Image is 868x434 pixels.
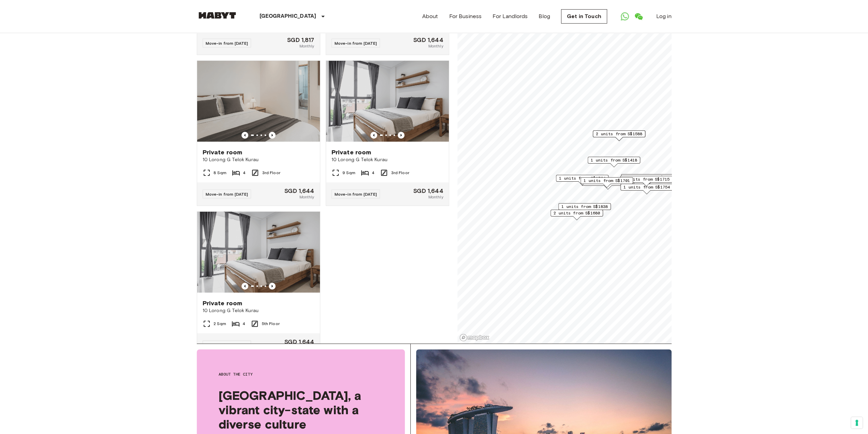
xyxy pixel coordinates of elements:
button: Previous image [370,132,377,139]
a: Log in [656,12,672,20]
a: Open WhatsApp [618,10,632,23]
span: 1 units from S$1715 [623,176,670,182]
span: [GEOGRAPHIC_DATA], a vibrant city-state with a diverse culture [219,388,383,431]
span: SGD 1,817 [287,37,314,43]
a: Blog [539,12,550,20]
div: Map marker [620,176,673,186]
span: 10 Lorong G Telok Kurau [203,156,314,163]
span: SGD 1,644 [413,37,443,43]
span: 5th Floor [262,321,279,327]
span: Move-in from [DATE] [335,41,377,46]
img: Marketing picture of unit SG-01-029-004-03 [197,61,320,143]
a: Marketing picture of unit SG-01-029-004-03Previous imagePrevious imagePrivate room10 Lorong G Tel... [197,60,320,206]
span: Private room [203,148,242,156]
button: Previous image [398,132,404,139]
a: About [422,12,438,20]
span: 17 units from S$1480 [624,174,673,181]
div: Map marker [620,184,673,194]
span: 10 Lorong G Telok Kurau [332,156,443,163]
span: SGD 1,644 [413,188,443,194]
button: Your consent preferences for tracking technologies [851,417,863,429]
div: Map marker [588,157,640,167]
span: Move-in from [DATE] [206,342,248,348]
span: 2 Sqm [214,321,226,327]
img: Marketing picture of unit SG-01-029-003-02 [326,61,449,143]
span: SGD 1,644 [284,188,314,194]
span: 1 units from S$1754 [623,184,670,190]
div: Map marker [556,175,608,185]
div: Map marker [558,203,611,214]
p: [GEOGRAPHIC_DATA] [260,12,317,20]
a: Get in Touch [561,9,607,24]
a: Mapbox logo [459,334,489,341]
span: About the city [219,371,383,377]
a: Marketing picture of unit SG-01-029-007-02Previous imagePrevious imagePrivate room10 Lorong G Tel... [197,211,320,357]
span: Private room [332,148,371,156]
span: Move-in from [DATE] [206,41,248,46]
span: Move-in from [DATE] [335,192,377,197]
span: Monthly [299,194,314,200]
div: Map marker [580,177,633,188]
span: Monthly [299,43,314,49]
span: 3rd Floor [391,170,409,176]
span: 2 units from S$1680 [554,210,600,216]
button: Previous image [241,132,248,139]
span: Monthly [428,194,443,200]
button: Previous image [241,283,248,290]
span: 8 Sqm [214,170,227,176]
span: Move-in from [DATE] [206,192,248,197]
span: 4 [243,170,246,176]
span: 4 [242,321,245,327]
span: 2 units from S$1588 [596,131,642,137]
span: 4 [372,170,374,176]
div: Map marker [621,174,676,185]
span: 1 units from S$1701 [584,178,630,184]
span: 1 units from S$1764 [559,175,605,181]
span: 10 Lorong G Telok Kurau [203,307,314,314]
span: Monthly [428,43,443,49]
a: For Landlords [492,12,528,20]
button: Previous image [269,132,276,139]
span: 9 Sqm [342,170,356,176]
button: Previous image [269,283,276,290]
span: 3rd Floor [262,170,280,176]
span: Private room [203,299,242,307]
div: Map marker [593,130,645,141]
a: Marketing picture of unit SG-01-029-003-02Previous imagePrevious imagePrivate room10 Lorong G Tel... [326,60,449,206]
span: 1 units from S$1418 [591,157,637,163]
img: Marketing picture of unit SG-01-029-007-02 [197,212,320,294]
div: Map marker [550,210,603,220]
img: Habyt [197,12,238,19]
span: SGD 1,644 [284,339,314,345]
a: Open WeChat [632,10,645,23]
a: For Business [449,12,482,20]
span: 1 units from S$1838 [561,204,608,210]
